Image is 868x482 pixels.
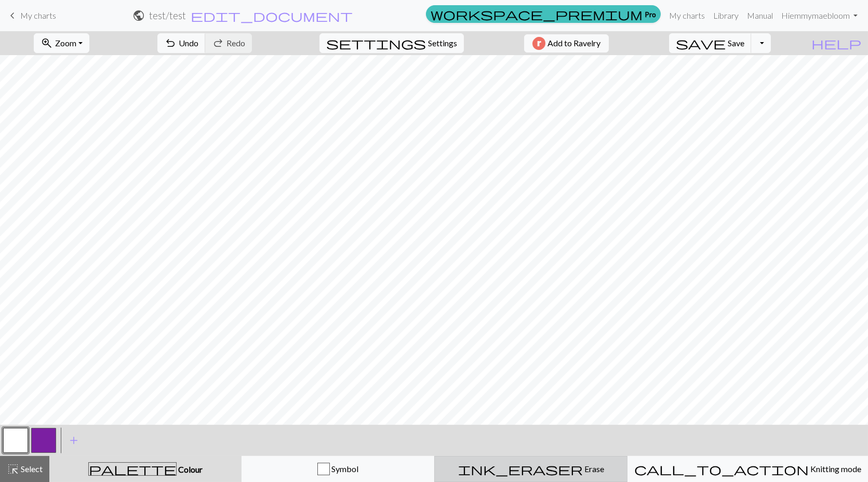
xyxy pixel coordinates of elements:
[809,464,861,474] span: Knitting mode
[583,464,604,474] span: Erase
[728,38,744,48] span: Save
[41,36,53,50] span: zoom_in
[157,33,206,53] button: Undo
[326,37,426,49] i: Settings
[669,33,752,53] button: Save
[132,8,145,23] span: public
[55,38,76,48] span: Zoom
[177,464,203,474] span: Colour
[49,456,242,482] button: Colour
[319,33,464,53] button: SettingsSettings
[665,5,709,26] a: My charts
[743,5,777,26] a: Manual
[20,10,56,20] span: My charts
[6,7,56,24] a: My charts
[434,456,627,482] button: Erase
[89,462,176,476] span: palette
[19,464,43,474] span: Select
[191,8,353,23] span: edit_document
[179,38,198,48] span: Undo
[242,456,435,482] button: Symbol
[458,462,583,476] span: ink_eraser
[709,5,743,26] a: Library
[34,33,89,53] button: Zoom
[627,456,868,482] button: Knitting mode
[634,462,809,476] span: call_to_action
[326,36,426,50] span: settings
[524,34,609,53] button: Add to Ravelry
[68,433,80,448] span: add
[431,7,643,21] span: workspace_premium
[428,37,457,49] span: Settings
[149,9,186,21] h2: test / test
[777,5,862,26] a: Hiemmymaebloom
[676,36,726,50] span: save
[811,36,861,50] span: help
[164,36,177,50] span: undo
[547,37,600,50] span: Add to Ravelry
[330,464,358,474] span: Symbol
[6,8,19,23] span: keyboard_arrow_left
[7,462,19,476] span: highlight_alt
[532,37,545,50] img: Ravelry
[426,5,661,23] a: Pro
